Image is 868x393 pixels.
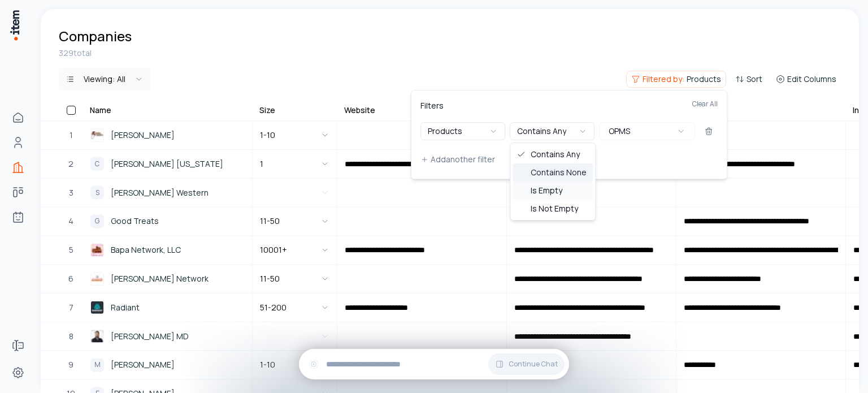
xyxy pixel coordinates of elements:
span: Contains None [531,167,587,178]
span: OPMS [609,126,630,137]
p: Filters [420,100,444,112]
button: Addanother filter [420,149,718,170]
span: Is Empty [531,185,562,196]
span: Contains Any [531,149,580,160]
span: Is Not Empty [531,203,578,214]
button: Clear All [692,100,718,122]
